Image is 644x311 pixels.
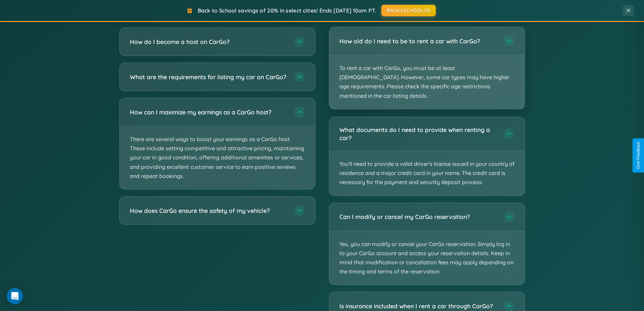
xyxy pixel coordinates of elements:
div: Give Feedback [636,142,641,169]
p: To rent a car with CarGo, you must be at least [DEMOGRAPHIC_DATA]. However, some car types may ha... [329,55,525,109]
div: Open Intercom Messenger [7,288,23,304]
p: You'll need to provide a valid driver's license issued in your country of residence and a major c... [329,151,525,196]
h3: What are the requirements for listing my car on CarGo? [130,73,287,81]
h3: How can I maximize my earnings as a CarGo host? [130,108,287,116]
h3: How do I become a host on CarGo? [130,38,287,46]
p: There are several ways to boost your earnings as a CarGo host. These include setting competitive ... [120,126,315,189]
h3: What documents do I need to provide when renting a car? [339,126,497,142]
button: BACK2SCHOOL20 [381,5,436,16]
span: Back to School savings of 20% in select cities! Ends [DATE] 10am PT. [198,7,376,14]
h3: How old do I need to be to rent a car with CarGo? [339,37,497,45]
h3: Can I modify or cancel my CarGo reservation? [339,213,497,221]
p: Yes, you can modify or cancel your CarGo reservation. Simply log in to your CarGo account and acc... [329,231,525,285]
h3: Is insurance included when I rent a car through CarGo? [339,302,497,310]
h3: How does CarGo ensure the safety of my vehicle? [130,206,287,215]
